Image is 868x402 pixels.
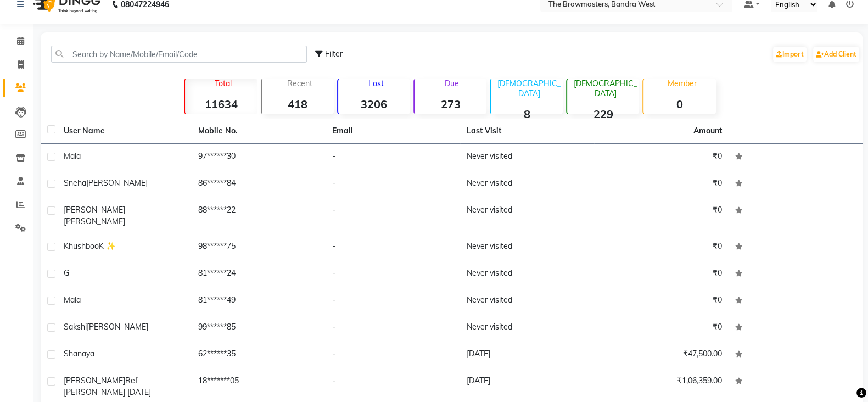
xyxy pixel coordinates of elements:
[64,178,86,188] span: sneha
[343,79,410,88] p: Lost
[86,178,148,188] span: [PERSON_NAME]
[594,288,729,315] td: ₹0
[491,107,563,121] strong: 8
[57,119,192,144] th: User Name
[326,171,460,198] td: -
[594,171,729,198] td: ₹0
[460,234,595,261] td: Never visited
[326,144,460,171] td: -
[64,241,99,251] span: Khushboo
[338,97,410,111] strong: 3206
[594,234,729,261] td: ₹0
[594,315,729,342] td: ₹0
[266,79,334,88] p: Recent
[64,295,81,305] span: mala
[87,322,148,332] span: [PERSON_NAME]
[64,376,125,386] span: [PERSON_NAME]
[326,234,460,261] td: -
[64,205,125,215] span: [PERSON_NAME]
[64,151,81,161] span: Mala
[417,79,486,88] p: Due
[326,198,460,234] td: -
[687,119,729,143] th: Amount
[813,47,859,62] a: Add Client
[415,97,486,111] strong: 273
[567,107,639,121] strong: 229
[326,288,460,315] td: -
[64,322,87,332] span: Sakshi
[64,268,69,278] span: G
[643,97,715,111] strong: 0
[594,261,729,288] td: ₹0
[460,119,595,144] th: Last Visit
[460,198,595,234] td: Never visited
[326,119,460,144] th: Email
[594,342,729,369] td: ₹47,500.00
[64,216,125,226] span: [PERSON_NAME]
[594,144,729,171] td: ₹0
[64,349,94,359] span: shanaya
[189,79,257,88] p: Total
[460,342,595,369] td: [DATE]
[460,288,595,315] td: Never visited
[51,46,307,63] input: Search by Name/Mobile/Email/Code
[192,119,326,144] th: Mobile No.
[594,198,729,234] td: ₹0
[460,144,595,171] td: Never visited
[262,97,334,111] strong: 418
[460,261,595,288] td: Never visited
[460,171,595,198] td: Never visited
[185,97,257,111] strong: 11634
[326,342,460,369] td: -
[99,241,115,251] span: K ✨
[495,79,563,98] p: [DEMOGRAPHIC_DATA]
[326,315,460,342] td: -
[326,261,460,288] td: -
[648,79,715,88] p: Member
[460,315,595,342] td: Never visited
[773,47,807,62] a: Import
[325,49,343,59] span: Filter
[572,79,639,98] p: [DEMOGRAPHIC_DATA]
